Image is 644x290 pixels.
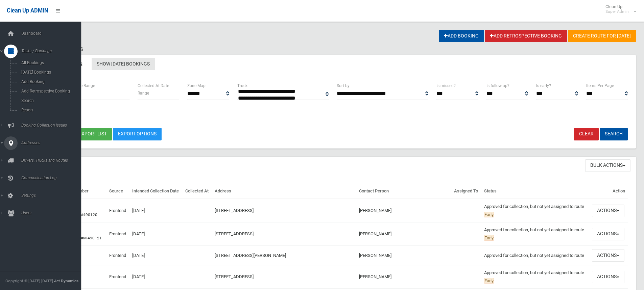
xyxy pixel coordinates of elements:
[183,184,212,199] th: Collected At
[589,184,628,199] th: Action
[106,184,129,199] th: Source
[129,199,183,222] td: [DATE]
[356,199,451,222] td: [PERSON_NAME]
[356,265,451,289] td: [PERSON_NAME]
[74,128,112,140] button: Export list
[237,82,247,89] label: Truck
[602,4,636,14] span: Clean Up
[106,246,129,265] td: Frontend
[451,184,481,199] th: Assigned To
[215,231,254,236] a: [STREET_ADDRESS]
[215,253,286,258] a: [STREET_ADDRESS][PERSON_NAME]
[592,271,624,283] button: Actions
[19,123,86,128] span: Booking Collection Issues
[484,278,494,284] span: Early
[19,140,86,145] span: Addresses
[481,199,589,222] td: Approved for collection, but not yet assigned to route
[356,246,451,265] td: [PERSON_NAME]
[129,222,183,246] td: [DATE]
[19,211,86,215] span: Users
[19,193,86,198] span: Settings
[129,184,183,199] th: Intended Collection Date
[19,158,86,163] span: Drivers, Trucks and Routes
[485,30,567,42] a: Add Retrospective Booking
[481,265,589,289] td: Approved for collection, but not yet assigned to route
[19,70,80,75] span: [DATE] Bookings
[600,128,628,140] button: Search
[484,212,494,217] span: Early
[481,222,589,246] td: Approved for collection, but not yet assigned to route
[574,128,599,140] a: Clear
[585,159,630,172] button: Bulk Actions
[215,274,254,279] a: [STREET_ADDRESS]
[592,205,624,217] button: Actions
[81,212,97,217] a: #490120
[481,246,589,265] td: Approved for collection, but not yet assigned to route
[19,98,80,103] span: Search
[92,58,155,70] a: Show [DATE] Bookings
[484,235,494,241] span: Early
[113,128,162,140] a: Export Options
[5,279,53,283] span: Copyright © [DATE]-[DATE]
[215,208,254,213] a: [STREET_ADDRESS]
[212,184,357,199] th: Address
[19,89,80,94] span: Add Retrospective Booking
[19,108,80,112] span: Report
[356,184,451,199] th: Contact Person
[605,9,629,14] small: Super Admin
[356,222,451,246] td: [PERSON_NAME]
[568,30,636,42] a: Create route for [DATE]
[81,236,102,240] a: #M-490121
[19,31,86,36] span: Dashboard
[19,79,80,84] span: Add Booking
[129,265,183,289] td: [DATE]
[7,7,48,14] span: Clean Up ADMIN
[106,222,129,246] td: Frontend
[481,184,589,199] th: Status
[592,228,624,240] button: Actions
[54,279,78,283] strong: Jet Dynamics
[19,60,80,65] span: All Bookings
[19,49,86,53] span: Tasks / Bookings
[106,265,129,289] td: Frontend
[439,30,484,42] a: Add Booking
[19,176,86,180] span: Communication Log
[106,199,129,222] td: Frontend
[129,246,183,265] td: [DATE]
[592,249,624,262] button: Actions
